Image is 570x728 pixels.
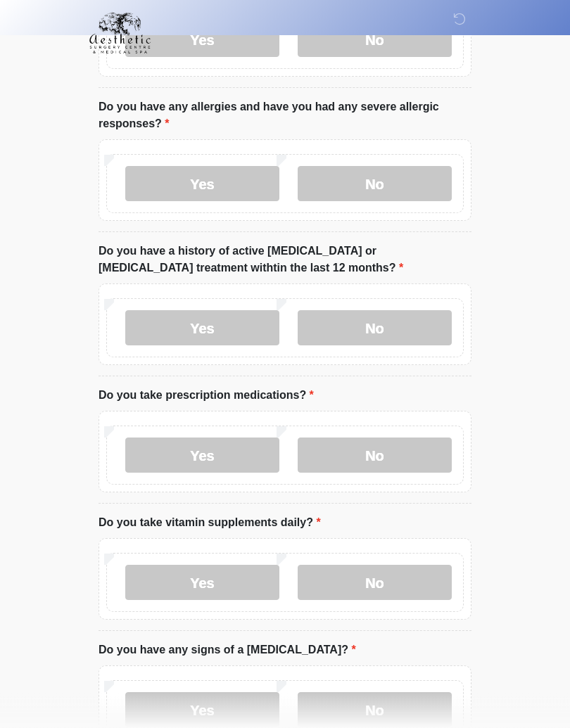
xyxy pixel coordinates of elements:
[99,642,356,659] label: Do you have any signs of a [MEDICAL_DATA]?
[84,11,156,56] img: Aesthetic Surgery Centre, PLLC Logo
[99,515,321,532] label: Do you take vitamin supplements daily?
[298,438,452,473] label: No
[298,566,452,601] label: No
[125,167,279,202] label: Yes
[99,243,471,277] label: Do you have a history of active [MEDICAL_DATA] or [MEDICAL_DATA] treatment withtin the last 12 mo...
[298,693,452,728] label: No
[99,388,314,404] label: Do you take prescription medications?
[125,566,279,601] label: Yes
[125,438,279,473] label: Yes
[298,167,452,202] label: No
[298,311,452,346] label: No
[125,311,279,346] label: Yes
[99,99,471,133] label: Do you have any allergies and have you had any severe allergic responses?
[125,693,279,728] label: Yes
